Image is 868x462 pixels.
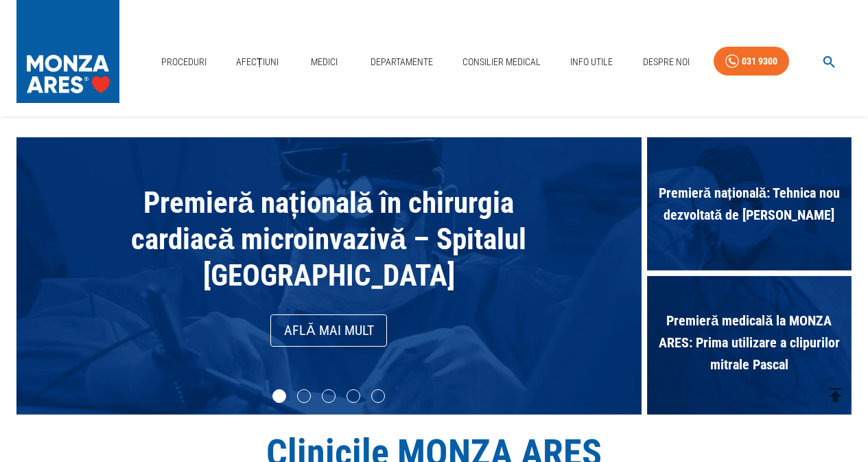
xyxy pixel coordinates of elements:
li: slide item 4 [347,389,360,403]
li: slide item 3 [322,389,336,403]
a: Departamente [365,48,438,76]
li: slide item 2 [297,389,311,403]
li: slide item 1 [272,389,286,403]
a: 031 9300 [714,47,789,76]
a: Despre Noi [637,48,695,76]
span: Premieră medicală la MONZA ARES: Prima utilizare a clipurilor mitrale Pascal [647,303,852,382]
span: Premieră națională în chirurgia cardiacă microinvazivă – Spitalul [GEOGRAPHIC_DATA] [131,185,526,292]
span: Premieră națională: Tehnica nou dezvoltată de [PERSON_NAME] [647,175,852,233]
a: Consilier Medical [457,48,546,76]
div: Premieră medicală la MONZA ARES: Prima utilizare a clipurilor mitrale Pascal [647,276,852,415]
a: Medici [303,48,347,76]
div: Premieră națională: Tehnica nou dezvoltată de [PERSON_NAME] [647,137,852,276]
li: slide item 5 [371,389,385,403]
button: delete [817,376,854,414]
div: 031 9300 [742,53,777,70]
a: Proceduri [156,48,212,76]
a: Afecțiuni [231,48,284,76]
a: Info Utile [565,48,618,76]
a: Află mai mult [270,314,387,347]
